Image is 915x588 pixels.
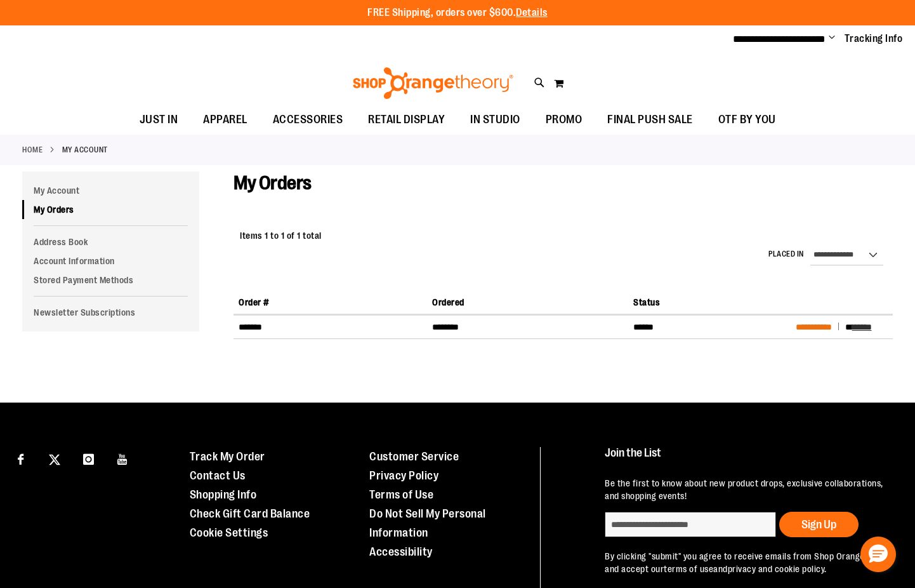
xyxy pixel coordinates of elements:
a: OTF BY YOU [706,105,789,135]
a: Details [516,7,548,18]
p: By clicking "submit" you agree to receive emails from Shop Orangetheory and accept our and [605,550,891,575]
img: Twitter [49,454,60,465]
a: Do Not Sell My Personal Information [369,507,486,539]
button: Sign Up [779,512,859,537]
th: Order # [234,291,427,314]
button: Account menu [829,32,835,45]
th: Status [628,291,790,314]
a: Cookie Settings [190,526,268,539]
button: Hello, have a question? Let’s chat. [860,537,896,572]
h4: Join the List [605,447,891,471]
a: Accessibility [369,545,433,558]
span: PROMO [546,105,583,134]
span: IN STUDIO [470,105,520,134]
a: Customer Service [369,450,459,463]
a: JUST IN [127,105,191,135]
label: Placed in [768,249,804,260]
span: FINAL PUSH SALE [607,105,693,134]
span: Sign Up [801,518,836,531]
input: enter email [605,512,776,537]
a: Shopping Info [190,488,257,501]
a: Address Book [22,232,199,251]
span: My Orders [234,172,312,194]
a: Home [22,144,43,156]
a: Contact Us [190,469,246,482]
th: Ordered [427,291,628,314]
a: FINAL PUSH SALE [595,105,706,135]
span: APPAREL [203,105,247,134]
img: Shop Orangetheory [351,67,515,99]
a: Check Gift Card Balance [190,507,310,520]
a: My Account [22,181,199,200]
a: Visit our Instagram page [77,447,100,469]
a: Terms of Use [369,488,433,501]
a: Stored Payment Methods [22,271,199,290]
a: terms of use [664,564,713,574]
span: ACCESSORIES [273,105,343,134]
a: Tracking Info [845,32,903,46]
a: Privacy Policy [369,469,438,482]
a: Newsletter Subscriptions [22,303,199,322]
a: Visit our Youtube page [112,447,134,469]
a: PROMO [533,105,595,135]
a: RETAIL DISPLAY [355,105,458,135]
a: privacy and cookie policy. [728,564,827,574]
a: Account Information [22,251,199,271]
a: Visit our Facebook page [10,447,32,469]
span: OTF BY YOU [718,105,776,134]
strong: My Account [62,144,108,156]
span: JUST IN [140,105,178,134]
a: Track My Order [190,450,265,463]
span: RETAIL DISPLAY [368,105,445,134]
a: Visit our X page [44,447,66,469]
span: Items 1 to 1 of 1 total [240,231,322,241]
p: Be the first to know about new product drops, exclusive collaborations, and shopping events! [605,477,891,502]
a: IN STUDIO [458,105,533,135]
a: APPAREL [190,105,260,135]
p: FREE Shipping, orders over $600. [367,6,548,20]
a: My Orders [22,200,199,219]
a: ACCESSORIES [260,105,356,135]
